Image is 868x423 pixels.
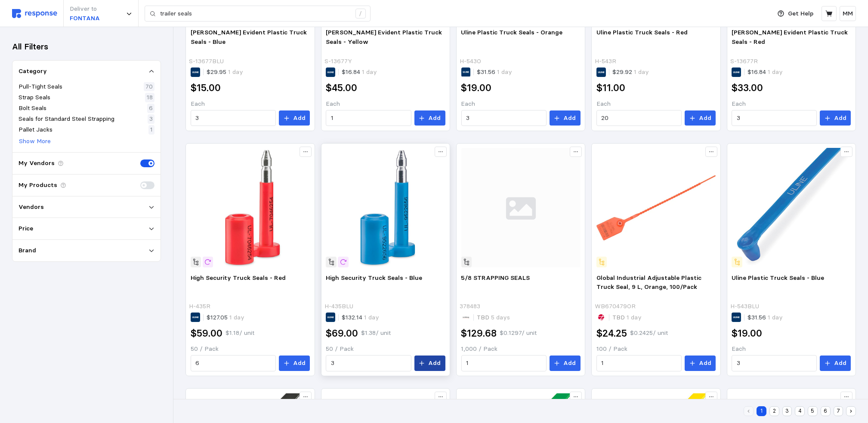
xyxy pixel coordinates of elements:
[191,344,310,354] p: 50 / Pack
[70,4,100,14] p: Deliver to
[748,313,783,322] p: $31.56
[324,302,353,311] p: H-435BLU
[191,81,221,95] h2: $15.00
[362,313,379,321] span: 1 day
[189,302,210,311] p: H-435R
[279,110,310,126] button: Add
[632,68,649,76] span: 1 day
[595,57,616,66] p: H-543R
[500,328,537,338] p: $0.1297 / unit
[699,113,711,123] p: Add
[782,406,792,416] button: 3
[625,313,642,321] span: 1 day
[757,406,766,416] button: 1
[596,28,688,36] span: Uline Plastic Truck Seals - Red
[550,110,581,126] button: Add
[191,327,222,340] h2: $59.00
[748,67,783,77] p: $16.84
[596,327,627,340] h2: $24.25
[732,344,851,354] p: Each
[19,246,36,255] p: Brand
[331,110,406,126] input: Qty
[601,110,676,126] input: Qty
[191,28,307,46] span: [PERSON_NAME] Evident Plastic Truck Seals - Blue
[732,28,848,46] span: [PERSON_NAME] Evident Plastic Truck Seals - Red
[596,81,625,95] h2: $11.00
[293,113,306,123] p: Add
[191,148,310,267] img: H-435R
[70,14,100,23] p: FONTANA
[460,57,481,66] p: H-543O
[342,67,377,77] p: $16.84
[19,104,46,113] p: Bolt Seals
[699,359,711,368] p: Add
[732,327,762,340] h2: $19.00
[360,68,377,76] span: 1 day
[843,9,853,18] p: MM
[732,99,851,109] p: Each
[195,110,271,126] input: Qty
[766,313,783,321] span: 1 day
[820,356,851,371] button: Add
[355,9,366,19] div: /
[12,9,57,18] img: svg%3e
[461,28,563,36] span: Uline Plastic Truck Seals - Orange
[207,313,244,322] p: $127.05
[489,313,510,321] span: 5 days
[563,359,576,368] p: Add
[820,110,851,126] button: Add
[160,6,351,21] input: Search for a product name or SKU
[772,6,819,22] button: Get Help
[324,57,352,66] p: S-13677Y
[12,41,48,52] h3: All Filters
[732,148,851,267] img: H-543BLU
[466,110,541,126] input: Qty
[834,113,846,123] p: Add
[596,99,716,109] p: Each
[19,181,57,190] p: My Products
[834,359,846,368] p: Add
[326,148,445,267] img: H-435BLU
[766,68,783,76] span: 1 day
[145,82,153,92] p: 70
[225,328,254,338] p: $1.18 / unit
[326,99,445,109] p: Each
[808,406,818,416] button: 5
[461,344,581,354] p: 1,000 / Pack
[495,68,512,76] span: 1 day
[612,67,649,77] p: $29.92
[477,67,512,77] p: $31.56
[630,328,668,338] p: $0.2425 / unit
[732,274,824,282] span: Uline Plastic Truck Seals - Blue
[461,148,581,267] img: svg%3e
[226,68,243,76] span: 1 day
[326,81,357,95] h2: $45.00
[342,313,379,322] p: $132.14
[685,356,716,371] button: Add
[19,224,33,233] p: Price
[612,313,642,322] p: TBD
[737,356,812,371] input: Qty
[207,67,243,77] p: $29.95
[228,313,244,321] span: 1 day
[361,328,391,338] p: $1.38 / unit
[293,359,306,368] p: Add
[19,202,44,212] p: Vendors
[326,344,445,354] p: 50 / Pack
[191,274,286,282] span: High Security Truck Seals - Red
[461,99,581,109] p: Each
[840,6,856,21] button: MM
[685,110,716,126] button: Add
[461,327,497,340] h2: $129.68
[477,313,510,322] p: TBD
[147,93,153,102] p: 18
[414,356,445,371] button: Add
[149,114,153,124] p: 3
[19,67,47,76] p: Category
[428,113,441,123] p: Add
[732,81,763,95] h2: $33.00
[601,356,676,371] input: Qty
[326,274,422,282] span: High Security Truck Seals - Blue
[461,81,492,95] h2: $19.00
[550,356,581,371] button: Add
